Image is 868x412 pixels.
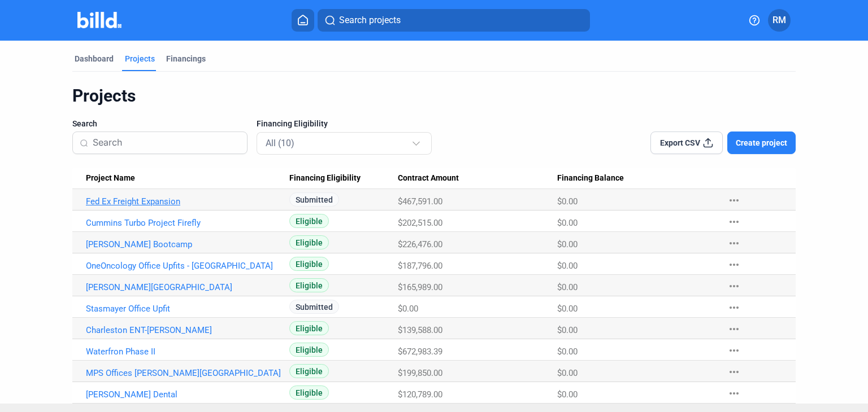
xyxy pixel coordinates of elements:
span: $226,476.00 [398,239,442,249]
a: [PERSON_NAME][GEOGRAPHIC_DATA] [86,282,282,292]
button: Create project [727,132,796,154]
mat-icon: more_horiz [727,365,741,379]
a: Cummins Turbo Project Firefly [86,218,282,228]
span: $139,588.00 [398,325,442,335]
mat-icon: more_horiz [727,236,741,250]
a: Charleston ENT-[PERSON_NAME] [86,325,282,335]
span: $0.00 [557,304,578,314]
div: Projects [125,53,155,64]
mat-icon: more_horiz [727,215,741,229]
span: Create project [736,137,787,148]
span: $0.00 [557,347,578,357]
span: Submitted [289,192,339,207]
span: Financing Balance [557,173,624,183]
span: $0.00 [557,196,578,207]
mat-icon: more_horiz [727,279,741,293]
button: RM [768,9,791,32]
span: Eligible [289,385,329,400]
span: Search projects [339,14,401,27]
span: $187,796.00 [398,261,442,271]
span: $120,789.00 [398,389,442,400]
span: $0.00 [557,389,578,400]
span: Project Name [86,173,135,183]
span: $0.00 [557,282,578,292]
span: $199,850.00 [398,368,442,378]
span: Export CSV [660,137,700,148]
a: OneOncology Office Upfits - [GEOGRAPHIC_DATA] [86,261,282,271]
span: Contract Amount [398,173,459,183]
mat-icon: more_horiz [727,344,741,357]
a: [PERSON_NAME] Dental [86,389,282,400]
span: Eligible [289,364,329,378]
span: $0.00 [557,239,578,249]
span: Eligible [289,343,329,357]
div: Project Name [86,173,289,183]
button: Search projects [318,9,590,32]
span: $0.00 [557,261,578,271]
mat-icon: more_horiz [727,322,741,336]
span: $0.00 [557,368,578,378]
span: $0.00 [557,218,578,228]
div: Financing Eligibility [289,173,398,183]
div: Dashboard [75,53,114,64]
span: Eligible [289,257,329,271]
span: $165,989.00 [398,282,442,292]
input: Search [93,131,240,155]
span: $467,591.00 [398,196,442,207]
span: $0.00 [557,325,578,335]
a: MPS Offices [PERSON_NAME][GEOGRAPHIC_DATA] [86,368,282,378]
mat-icon: more_horiz [727,301,741,314]
span: RM [772,14,786,27]
span: Eligible [289,278,329,292]
span: Eligible [289,235,329,249]
mat-icon: more_horiz [727,258,741,271]
button: Export CSV [650,132,723,154]
span: Submitted [289,300,339,314]
div: Contract Amount [398,173,557,183]
span: $0.00 [398,304,418,314]
div: Financing Balance [557,173,717,183]
div: Financings [166,53,206,64]
span: $202,515.00 [398,218,442,228]
a: Stasmayer Office Upfit [86,304,282,314]
mat-icon: more_horiz [727,387,741,400]
span: Financing Eligibility [289,173,361,183]
div: Projects [72,85,796,107]
a: [PERSON_NAME] Bootcamp [86,239,282,249]
mat-icon: more_horiz [727,194,741,207]
span: Eligible [289,214,329,228]
a: Waterfron Phase II [86,347,282,357]
span: Search [72,118,97,129]
span: Eligible [289,321,329,335]
span: $672,983.39 [398,347,442,357]
span: Financing Eligibility [257,118,328,129]
a: Fed Ex Freight Expansion [86,196,282,207]
mat-select-trigger: All (10) [266,138,294,148]
img: Billd Company Logo [77,12,122,28]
